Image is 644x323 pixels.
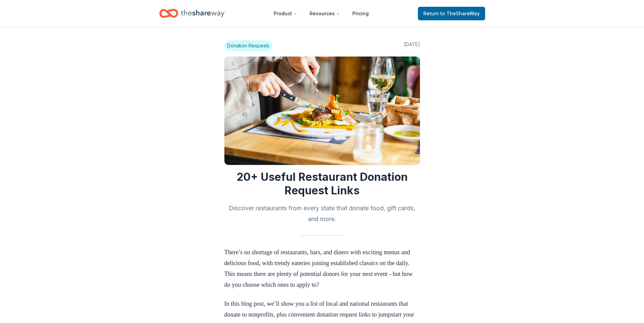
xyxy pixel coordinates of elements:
span: Donation Requests [224,40,272,51]
p: There’s no shortage of restaurants, bars, and diners with exciting menus and delicious food, with... [224,247,420,290]
img: Image for 20+ Useful Restaurant Donation Request Links [224,57,420,165]
a: Pricing [347,7,374,20]
h2: Discover restaurants from every state that donate food, gift cards, and more. [224,203,420,224]
button: Product [268,7,303,20]
h1: 20+ Useful Restaurant Donation Request Links [224,170,420,197]
span: [DATE] [404,40,420,51]
a: Home [159,5,224,21]
nav: Main [268,5,374,21]
span: Return [423,9,480,18]
span: to TheShareWay [440,10,480,16]
button: Resources [304,7,346,20]
a: Returnto TheShareWay [418,7,485,20]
